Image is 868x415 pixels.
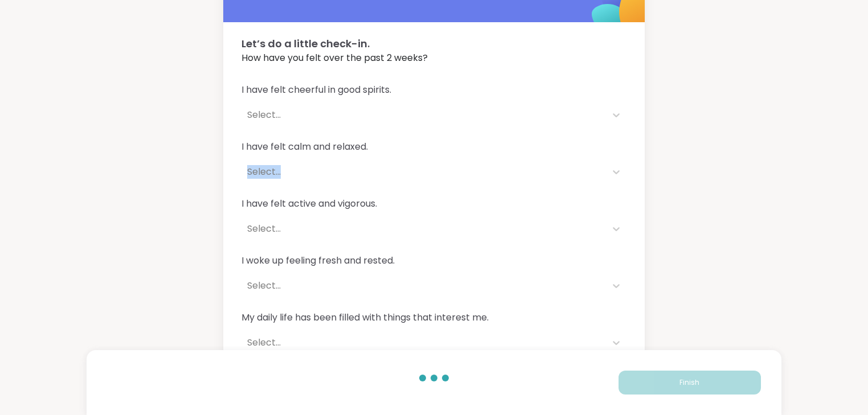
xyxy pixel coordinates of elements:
[241,83,627,97] span: I have felt cheerful in good spirits.
[241,140,627,154] span: I have felt calm and relaxed.
[241,51,627,65] span: How have you felt over the past 2 weeks?
[619,371,761,395] button: Finish
[247,336,600,350] div: Select...
[241,36,627,51] span: Let’s do a little check-in.
[241,254,627,268] span: I woke up feeling fresh and rested.
[247,222,600,236] div: Select...
[247,165,600,179] div: Select...
[241,197,627,211] span: I have felt active and vigorous.
[679,377,699,388] span: Finish
[247,108,600,122] div: Select...
[241,311,627,324] span: My daily life has been filled with things that interest me.
[247,279,600,293] div: Select...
